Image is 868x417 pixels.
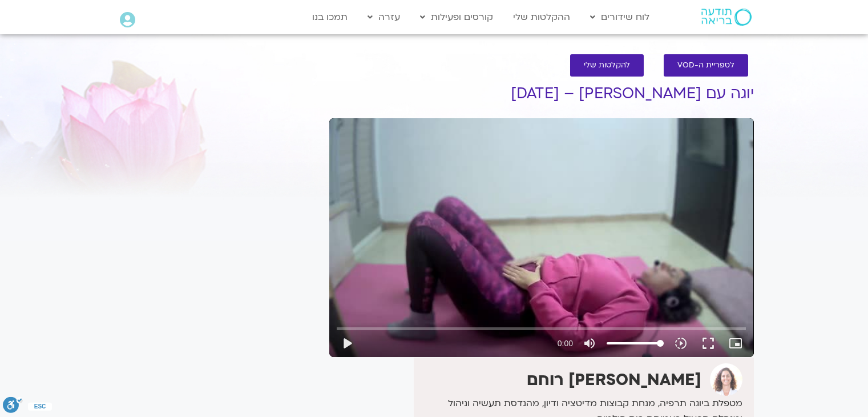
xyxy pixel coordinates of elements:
a: תמכו בנו [306,6,353,28]
strong: [PERSON_NAME] רוחם [527,369,701,391]
a: קורסים ופעילות [414,6,499,28]
span: לספריית ה-VOD [677,61,734,70]
span: להקלטות שלי [584,61,630,70]
a: להקלטות שלי [570,54,644,77]
a: עזרה [362,6,406,28]
img: תודעה בריאה [701,9,752,26]
a: ההקלטות שלי [507,6,576,28]
h1: יוגה עם [PERSON_NAME] – [DATE] [329,85,754,102]
img: אורנה סמלסון רוחם [710,363,742,396]
a: לוח שידורים [584,6,655,28]
a: לספריית ה-VOD [664,54,748,77]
